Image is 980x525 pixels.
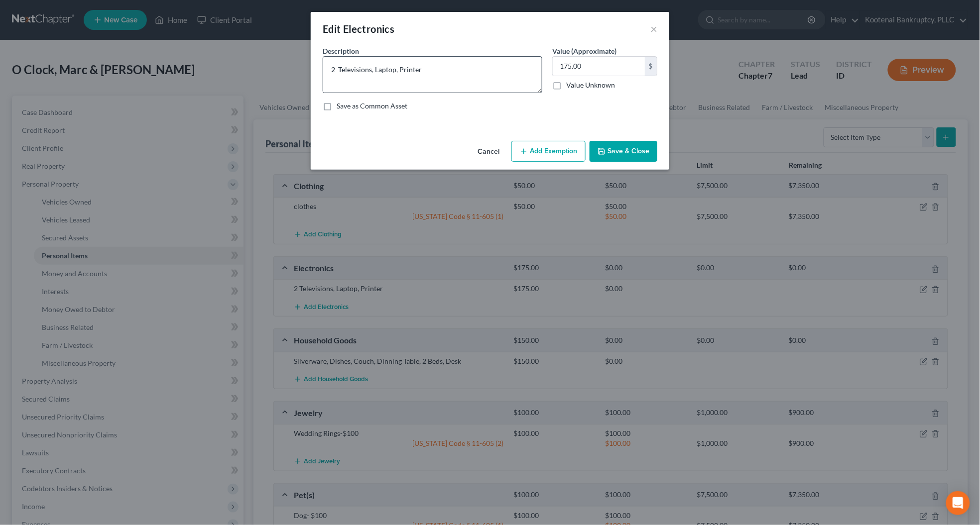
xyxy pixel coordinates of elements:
button: Cancel [470,142,507,162]
div: $ [645,57,657,76]
input: 0.00 [553,57,645,76]
label: Value Unknown [566,80,615,90]
label: Value (Approximate) [552,46,616,56]
label: Save as Common Asset [337,101,407,111]
div: Open Intercom Messenger [946,491,970,515]
div: Edit Electronics [323,22,394,36]
button: × [650,23,657,35]
span: Description [323,47,359,55]
button: Add Exemption [511,141,586,162]
button: Save & Close [590,141,657,162]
